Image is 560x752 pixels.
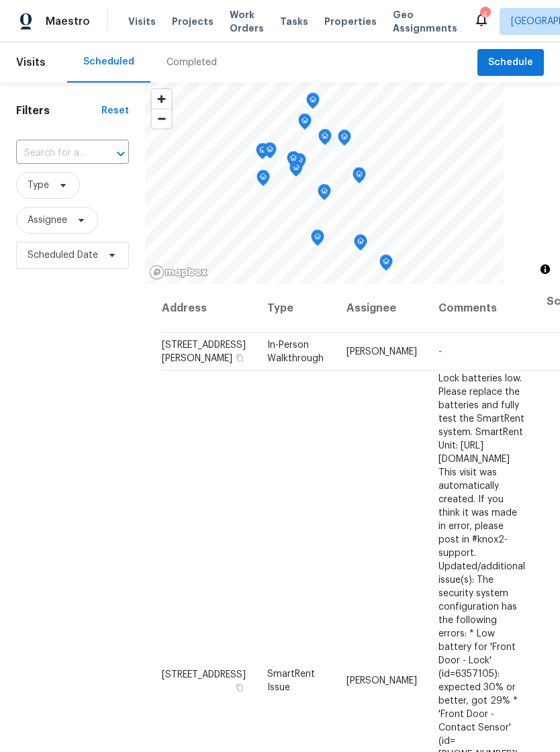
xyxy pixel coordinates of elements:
span: Projects [172,15,214,28]
span: Type [28,179,49,192]
span: In-Person Walkthrough [267,340,324,363]
th: Type [256,284,336,333]
span: - [438,347,442,357]
span: Visits [16,48,46,77]
span: Visits [128,15,156,28]
button: Copy Address [234,681,246,693]
th: Comments [428,284,536,333]
div: Map marker [256,143,269,164]
div: Map marker [256,170,270,191]
span: [STREET_ADDRESS][PERSON_NAME] [162,340,246,363]
div: Map marker [298,113,312,134]
span: Schedule [488,54,533,71]
span: SmartRent Issue [267,669,315,692]
div: Map marker [354,234,367,255]
div: Map marker [263,142,277,163]
th: Assignee [336,284,428,333]
div: Reset [101,104,129,117]
span: Properties [324,15,377,28]
button: Open [111,144,130,163]
div: Map marker [318,184,331,205]
span: Scheduled Date [28,248,98,262]
th: Address [161,284,256,333]
button: Schedule [477,49,544,77]
span: Tasks [280,17,308,26]
button: Copy Address [234,352,246,364]
span: Geo Assignments [393,8,457,35]
span: [PERSON_NAME] [346,347,417,357]
span: Zoom out [152,109,171,128]
span: [PERSON_NAME] [346,675,417,685]
input: Search for an address... [16,143,91,164]
div: Map marker [311,230,324,250]
div: Map marker [353,167,366,188]
div: Map marker [306,93,320,113]
div: Completed [167,56,217,69]
div: 4 [480,8,489,21]
h1: Filters [16,104,101,117]
span: Work Orders [230,8,264,35]
div: Map marker [318,129,332,150]
button: Zoom in [152,89,171,109]
span: Assignee [28,214,67,227]
div: Map marker [287,151,300,172]
div: Map marker [379,254,393,275]
button: Toggle attribution [537,261,553,277]
canvas: Map [145,83,504,284]
span: Maestro [46,15,90,28]
span: [STREET_ADDRESS] [162,669,246,679]
a: Mapbox homepage [149,265,208,280]
span: Toggle attribution [541,262,549,277]
div: Scheduled [83,55,134,68]
button: Zoom out [152,109,171,128]
div: Map marker [338,130,351,150]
